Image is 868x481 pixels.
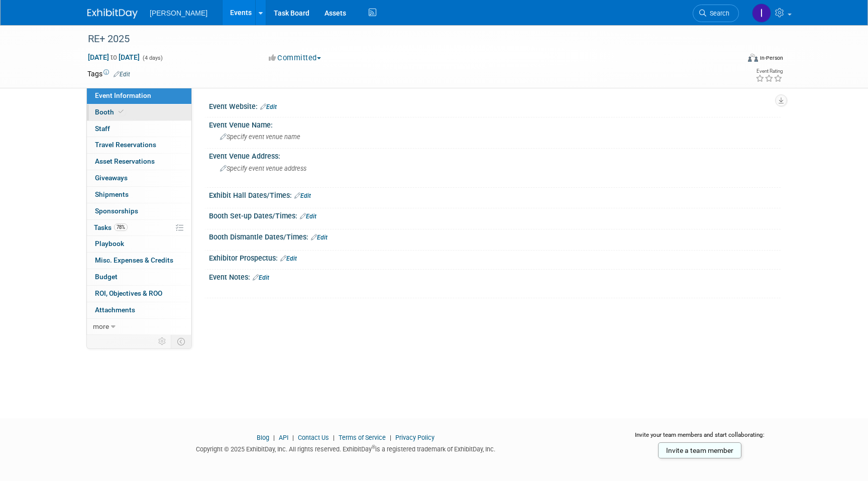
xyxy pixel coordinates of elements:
div: Booth Set-up Dates/Times: [209,208,781,221]
div: Event Website: [209,99,781,112]
a: Budget [87,269,191,285]
span: | [331,434,337,441]
div: Exhibitor Prospectus: [209,251,781,264]
a: Edit [300,213,316,220]
a: Misc. Expenses & Credits [87,253,191,269]
span: to [109,53,119,61]
a: Terms of Service [339,434,386,441]
span: Attachments [95,306,135,314]
i: Booth reservation complete [119,109,124,114]
a: Privacy Policy [395,434,435,441]
a: Edit [294,192,311,199]
span: Travel Reservations [95,141,156,149]
a: Contact Us [298,434,329,441]
td: Personalize Event Tab Strip [154,335,171,348]
a: Edit [253,274,269,281]
a: Edit [260,103,277,110]
span: Sponsorships [95,207,138,215]
a: ROI, Objectives & ROO [87,286,191,302]
span: Tasks [94,223,128,231]
span: more [93,322,109,330]
a: Sponsorships [87,203,191,219]
span: Staff [95,125,110,133]
div: Event Venue Name: [209,117,781,130]
div: Copyright © 2025 ExhibitDay, Inc. All rights reserved. ExhibitDay is a registered trademark of Ex... [87,442,604,454]
div: Booth Dismantle Dates/Times: [209,229,781,243]
a: Giveaways [87,170,191,186]
div: Exhibit Hall Dates/Times: [209,188,781,201]
div: RE+ 2025 [84,30,724,48]
span: Specify event venue name [220,133,300,141]
span: [DATE] [DATE] [87,53,140,62]
span: Specify event venue address [220,165,306,172]
sup: ® [372,444,375,450]
a: Event Information [87,88,191,104]
span: Giveaways [95,174,128,182]
span: | [290,434,296,441]
span: (4 days) [142,55,163,61]
span: Playbook [95,239,124,248]
span: Asset Reservations [95,157,155,165]
a: Travel Reservations [87,137,191,153]
img: Format-Inperson.png [748,54,758,62]
span: [PERSON_NAME] [150,9,207,17]
span: Search [706,10,729,17]
a: Blog [257,434,269,441]
a: Edit [114,71,130,78]
span: Event Information [95,91,151,99]
span: Shipments [95,190,129,198]
span: Booth [95,108,126,116]
a: Edit [280,255,297,262]
span: | [387,434,394,441]
a: Search [693,5,739,22]
div: Event Venue Address: [209,149,781,161]
img: ExhibitDay [87,9,138,19]
a: Playbook [87,236,191,252]
span: 78% [114,223,128,231]
a: more [87,319,191,335]
img: Isabella DeJulia [752,4,771,23]
div: Event Notes: [209,270,781,283]
a: Invite a team member [658,442,741,458]
a: Asset Reservations [87,154,191,170]
div: Event Format [680,52,783,67]
span: | [271,434,277,441]
button: Committed [265,53,325,63]
a: Edit [311,234,328,241]
a: Booth [87,104,191,121]
div: In-Person [759,54,783,62]
span: Budget [95,273,118,281]
a: Shipments [87,187,191,203]
td: Tags [87,69,130,79]
td: Toggle Event Tabs [171,335,192,348]
a: API [279,434,288,441]
a: Tasks78% [87,220,191,236]
div: Event Rating [755,69,783,74]
a: Staff [87,121,191,137]
a: Attachments [87,302,191,318]
span: ROI, Objectives & ROO [95,289,162,297]
div: Invite your team members and start collaborating: [619,431,781,446]
span: Misc. Expenses & Credits [95,256,173,264]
